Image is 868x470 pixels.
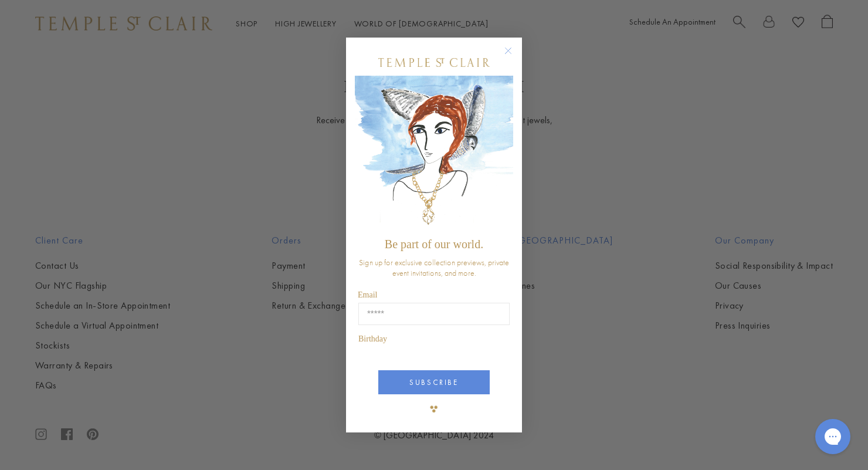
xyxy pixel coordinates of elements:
[358,334,387,343] span: Birthday
[355,76,513,232] img: c4a9eb12-d91a-4d4a-8ee0-386386f4f338.jpeg
[385,238,483,251] span: Be part of our world.
[358,290,377,299] span: Email
[422,397,446,421] img: TSC
[378,58,490,67] img: Temple St. Clair
[378,370,490,394] button: SUBSCRIBE
[507,49,521,64] button: Close dialog
[359,257,509,278] span: Sign up for exclusive collection previews, private event invitations, and more.
[809,415,856,458] iframe: Gorgias live chat messenger
[358,303,510,325] input: Email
